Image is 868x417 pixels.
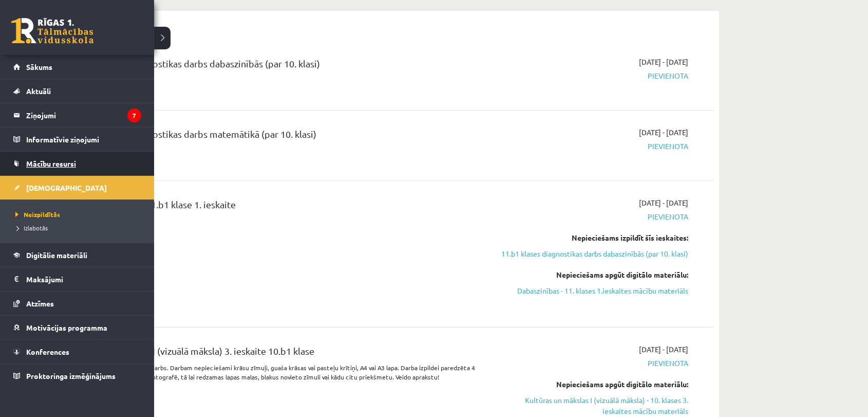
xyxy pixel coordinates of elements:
div: Nepieciešams apgūt digitālo materiālu: [495,379,688,390]
a: Motivācijas programma [13,316,141,339]
div: Nepieciešams apgūt digitālo materiālu: [495,269,688,280]
div: Kultūra un māksla I (vizuālā māksla) 3. ieskaite 10.b1 klase [77,344,479,363]
span: Aktuāli [26,86,51,96]
span: Pievienota [495,141,688,152]
span: Neizpildītās [13,210,60,219]
a: Atzīmes [13,292,141,315]
div: Nepieciešams izpildīt šīs ieskaites: [495,232,688,243]
a: Mācību resursi [13,152,141,175]
div: 11.b1 klases diagnostikas darbs dabaszinībās (par 10. klasi) [77,57,479,76]
div: Dabaszinības JK 11.b1 klase 1. ieskaite [77,197,479,216]
span: [DATE] - [DATE] [639,57,688,67]
span: [DEMOGRAPHIC_DATA] [26,183,107,192]
a: Informatīvie ziņojumi [13,128,141,151]
span: Proktoringa izmēģinājums [26,371,116,380]
a: Izlabotās [13,223,144,232]
span: Konferences [26,347,69,356]
a: Konferences [13,340,141,364]
a: [DEMOGRAPHIC_DATA] [13,176,141,200]
span: [DATE] - [DATE] [639,197,688,208]
a: Neizpildītās [13,210,144,219]
a: Proktoringa izmēģinājums [13,364,141,388]
legend: Informatīvie ziņojumi [26,128,141,151]
a: Sākums [13,55,141,79]
a: Kultūras un mākslas I (vizuālā māksla) - 10. klases 3. ieskaites mācību materiāls [495,395,688,416]
a: Maksājumi [13,267,141,291]
span: Digitālie materiāli [26,250,87,260]
div: 11.b1 klases diagnostikas darbs matemātikā (par 10. klasi) [77,127,479,146]
span: Pievienota [495,70,688,81]
span: Pievienota [495,211,688,222]
p: Ieskaitē būs jāveic radošs darbs. Darbam nepieciešami krāsu zīmuļi, guaša krāsas vai pasteļu krīt... [77,363,479,382]
span: Sākums [26,62,52,71]
a: Dabaszinības - 11. klases 1.ieskaites mācību materiāls [495,285,688,296]
span: [DATE] - [DATE] [639,127,688,138]
span: Izlabotās [13,224,48,232]
legend: Maksājumi [26,267,141,291]
span: Atzīmes [26,299,54,308]
span: Motivācijas programma [26,323,107,332]
span: [DATE] - [DATE] [639,344,688,355]
a: Aktuāli [13,79,141,103]
a: 11.b1 klases diagnostikas darbs dabaszinībās (par 10. klasi) [495,248,688,259]
legend: Ziņojumi [26,103,141,127]
a: Digitālie materiāli [13,243,141,267]
span: Pievienota [495,358,688,369]
a: Rīgas 1. Tālmācības vidusskola [11,18,93,44]
span: Mācību resursi [26,159,76,168]
i: 7 [127,108,141,122]
a: Ziņojumi7 [13,103,141,127]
